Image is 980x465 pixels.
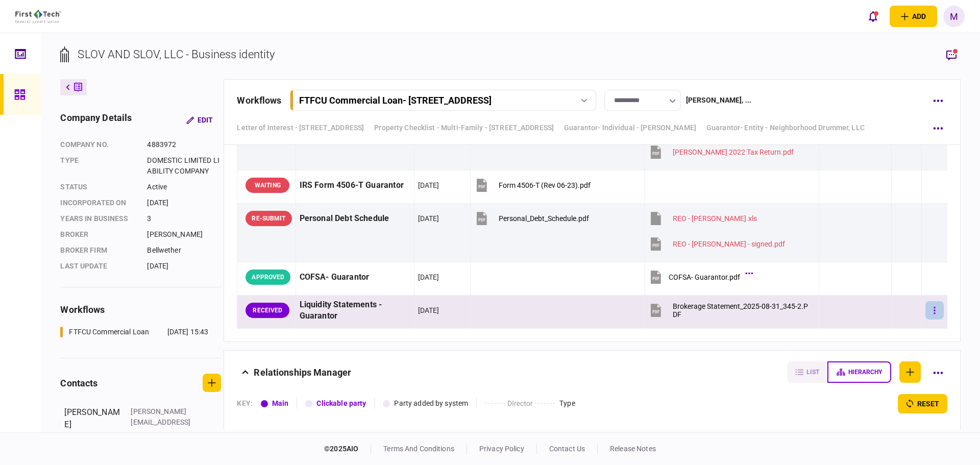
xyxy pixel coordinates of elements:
[60,111,132,129] div: company details
[418,180,439,190] div: [DATE]
[673,148,794,156] div: John Curran 2022 Tax Return.pdf
[848,369,882,376] span: hierarchy
[316,398,366,409] div: Clickable party
[60,245,137,256] div: broker firm
[131,406,197,449] div: [PERSON_NAME][EMAIL_ADDRESS][PERSON_NAME][DOMAIN_NAME]
[648,233,785,256] button: REO - John Curran - signed.pdf
[69,327,149,337] div: FTFCU Commercial Loan
[147,182,221,192] div: Active
[254,361,351,383] div: Relationships Manager
[787,361,827,383] button: list
[246,178,289,193] div: WAITING
[648,141,794,164] button: John Curran 2022 Tax Return.pdf
[806,369,819,376] span: list
[147,155,221,177] div: DOMESTIC LIMITED LIABILITY COMPANY
[898,394,947,413] button: reset
[673,214,757,223] div: REO - John Curran.xls
[890,6,937,27] button: open adding identity options
[60,198,137,208] div: incorporated on
[418,305,439,315] div: [DATE]
[60,139,137,150] div: company no.
[147,139,221,150] div: 4883972
[686,95,751,106] div: [PERSON_NAME] , ...
[147,198,221,208] div: [DATE]
[549,445,585,453] a: contact us
[610,445,656,453] a: release notes
[147,213,221,224] div: 3
[648,299,810,322] button: Brokerage Statement_2025-08-31_345-2.PDF
[673,240,785,248] div: REO - John Curran - signed.pdf
[246,270,290,285] div: APPROVED
[60,376,97,390] div: contacts
[324,444,371,454] div: © 2025 AIO
[474,207,589,230] button: Personal_Debt_Schedule.pdf
[246,303,289,318] div: RECEIVED
[648,266,750,289] button: COFSA- Guarantor.pdf
[559,398,575,409] div: Type
[374,123,554,133] a: Property Checklist - Multi-Family - [STREET_ADDRESS]
[474,174,591,197] button: Form 4506-T (Rev 06-23).pdf
[167,327,209,337] div: [DATE] 15:43
[147,245,221,256] div: Bellwether
[418,272,439,282] div: [DATE]
[300,207,410,230] div: Personal Debt Schedule
[564,123,696,133] a: Guarantor- Individual - [PERSON_NAME]
[60,155,137,177] div: Type
[60,327,208,337] a: FTFCU Commercial Loan[DATE] 15:43
[290,90,596,111] button: FTFCU Commercial Loan- [STREET_ADDRESS]
[499,181,591,189] div: Form 4506-T (Rev 06-23).pdf
[300,299,410,323] div: Liquidity Statements - Guarantor
[943,6,965,27] button: M
[300,266,410,289] div: COFSA- Guarantor
[383,445,454,453] a: terms and conditions
[669,273,740,281] div: COFSA- Guarantor.pdf
[60,182,137,192] div: status
[300,174,410,197] div: IRS Form 4506-T Guarantor
[78,46,275,63] div: SLOV AND SLOV, LLC - Business identity
[60,229,137,240] div: Broker
[147,229,221,240] div: [PERSON_NAME]
[178,111,221,129] button: Edit
[237,93,281,107] div: workflows
[418,213,439,224] div: [DATE]
[706,123,865,133] a: Guarantor- Entity - Neighborhood Drummer, LLC
[147,261,221,272] div: [DATE]
[60,261,137,272] div: last update
[394,398,468,409] div: Party added by system
[272,398,289,409] div: Main
[673,302,810,319] div: Brokerage Statement_2025-08-31_345-2.PDF
[648,207,757,230] button: REO - John Curran.xls
[299,95,492,106] div: FTFCU Commercial Loan - [STREET_ADDRESS]
[827,361,891,383] button: hierarchy
[862,6,884,27] button: open notifications list
[60,213,137,224] div: years in business
[479,445,524,453] a: privacy policy
[15,10,61,23] img: client company logo
[237,123,364,133] a: Letter of Interest - [STREET_ADDRESS]
[60,303,221,316] div: workflows
[246,211,291,226] div: RE-SUBMIT
[499,214,589,223] div: Personal_Debt_Schedule.pdf
[237,398,253,409] div: KEY :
